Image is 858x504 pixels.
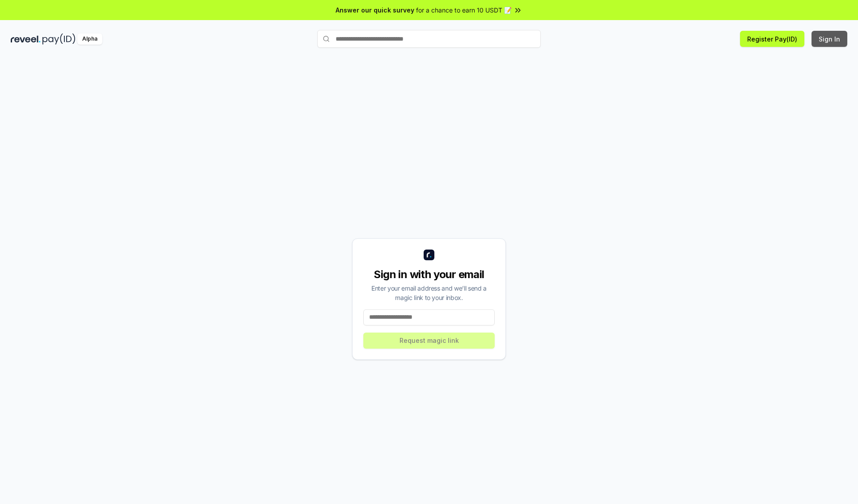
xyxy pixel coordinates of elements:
[812,31,847,47] button: Sign In
[11,33,41,45] img: reveel_dark
[42,33,76,45] img: pay_id
[416,5,512,15] span: for a chance to earn 10 USDT 📝
[740,31,804,47] button: Register Pay(ID)
[424,250,434,260] img: logo_small
[363,283,495,302] div: Enter your email address and we’ll send a magic link to your inbox.
[363,267,495,282] div: Sign in with your email
[77,33,102,45] div: Alpha
[336,5,414,15] span: Answer our quick survey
